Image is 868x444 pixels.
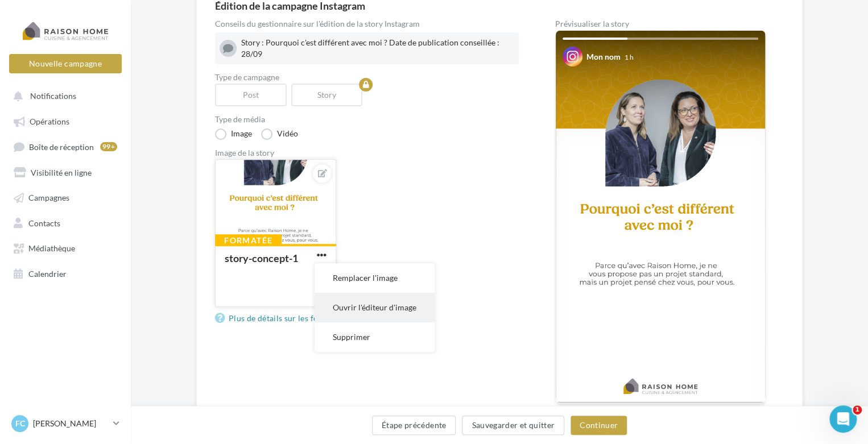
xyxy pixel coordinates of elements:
span: Médiathèque [28,243,75,253]
button: Notifications [7,85,119,106]
div: story-concept-1 [225,252,298,264]
label: Vidéo [261,128,298,140]
span: Visibilité en ligne [31,167,92,177]
div: Story : Pourquoi c'est différent avec moi ? Date de publication conseillée : 28/09 [241,37,514,60]
div: 99+ [100,142,117,151]
div: Mon nom [586,51,621,63]
button: Ouvrir l'éditeur d'image [315,293,435,322]
span: FC [15,418,25,429]
div: Conseils du gestionnaire sur l'édition de la story Instagram [215,20,519,28]
span: Contacts [28,218,60,227]
span: Notifications [30,91,76,101]
a: Campagnes [7,186,124,207]
a: Contacts [7,212,124,233]
img: Your Instagram story preview [556,31,765,402]
div: Édition de la campagne Instagram [215,1,784,11]
a: Calendrier [7,263,124,283]
label: Image [215,128,252,140]
div: Prévisualiser la story [555,20,766,28]
a: Visibilité en ligne [7,161,124,182]
button: Nouvelle campagne [9,54,122,73]
span: Calendrier [28,268,67,278]
label: Type de média [215,115,519,123]
a: Boîte de réception99+ [7,136,124,157]
div: La prévisualisation est non-contractuelle [555,403,766,418]
div: Formatée [215,234,282,247]
label: Type de campagne [215,73,519,81]
p: [PERSON_NAME] [33,418,109,429]
a: Plus de détails sur les formats acceptés [215,312,378,325]
div: Image de la story [215,149,519,157]
button: Sauvegarder et quitter [462,416,564,435]
a: Médiathèque [7,237,124,258]
div: 1 h [625,52,634,62]
button: Continuer [571,416,627,435]
span: Boîte de réception [29,142,94,151]
button: Remplacer l'image [315,263,435,293]
a: FC [PERSON_NAME] [9,413,122,434]
span: Campagnes [28,193,69,202]
button: Étape précédente [372,416,456,435]
iframe: Intercom live chat [829,405,857,433]
span: Opérations [30,117,69,126]
a: Opérations [7,110,124,131]
span: 1 [853,405,862,414]
button: Supprimer [315,322,435,352]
